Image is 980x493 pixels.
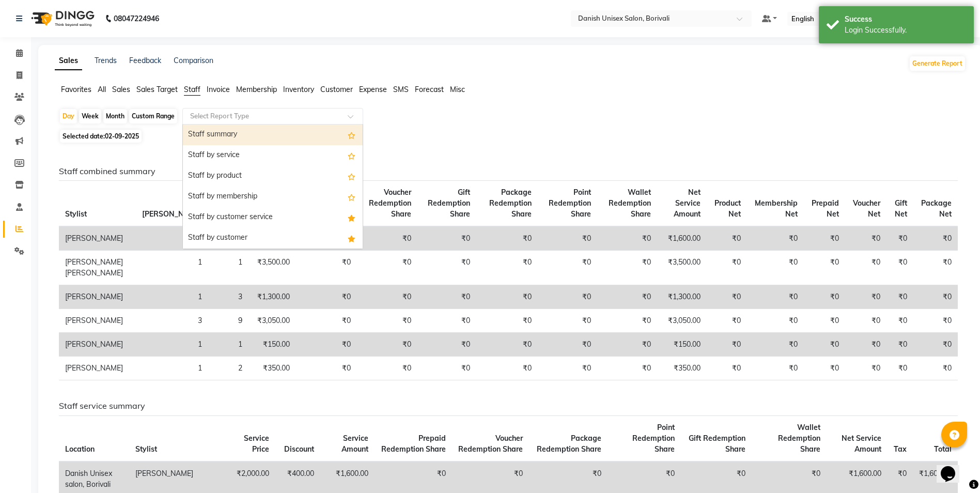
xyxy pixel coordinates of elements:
span: Invoice [207,85,230,94]
a: Sales [55,52,82,70]
span: Sales [112,85,130,94]
td: ₹0 [804,309,845,333]
span: Staff [184,85,200,94]
a: Trends [95,56,117,65]
div: Week [79,109,101,124]
span: Tax [894,444,907,454]
span: Gift Net [895,198,907,219]
td: ₹0 [886,357,913,380]
b: 08047224946 [114,4,159,33]
td: ₹0 [845,251,886,285]
td: ₹0 [845,285,886,309]
td: ₹0 [845,309,886,333]
span: Total [934,444,952,454]
td: [PERSON_NAME] [59,309,136,333]
td: ₹3,500.00 [657,251,706,285]
span: Add this report to Favorites List [348,191,355,203]
span: Net Service Amount [674,188,701,219]
div: Staff by customer service [183,207,363,228]
div: Staff summary [183,125,363,145]
span: Added to Favorites [348,232,355,244]
td: ₹0 [804,226,845,251]
td: ₹0 [296,357,357,380]
td: ₹0 [597,357,658,380]
div: Login Successfully. [845,25,966,36]
td: ₹0 [296,333,357,357]
button: Generate Report [910,56,965,71]
h6: Staff service summary [59,401,958,411]
td: ₹0 [804,333,845,357]
h6: Staff combined summary [59,166,958,176]
span: Wallet Redemption Share [778,423,820,454]
span: Membership [236,85,277,94]
div: Staff by membership [183,187,363,207]
td: ₹0 [538,333,597,357]
td: ₹0 [913,226,958,251]
td: ₹0 [357,357,418,380]
span: Added to Favorites [348,211,355,224]
td: ₹0 [747,251,804,285]
div: Day [60,109,77,124]
td: ₹0 [357,226,418,251]
td: ₹0 [476,333,537,357]
td: ₹0 [707,333,747,357]
span: Stylist [135,444,157,454]
span: Voucher Redemption Share [369,188,411,219]
td: ₹0 [417,251,476,285]
span: All [98,85,106,94]
td: ₹0 [747,333,804,357]
span: Expense [359,85,387,94]
td: ₹0 [845,357,886,380]
span: [PERSON_NAME] [142,209,202,219]
span: Sales Target [136,85,178,94]
td: 1 [136,251,208,285]
span: Prepaid Net [812,198,839,219]
td: ₹0 [357,251,418,285]
td: 3 [136,309,208,333]
td: ₹1,300.00 [248,285,296,309]
span: Net Service Amount [842,434,881,454]
td: ₹0 [707,251,747,285]
td: ₹0 [476,357,537,380]
td: ₹150.00 [657,333,706,357]
span: Add this report to Favorites List [348,170,355,182]
td: ₹0 [913,251,958,285]
iframe: chat widget [937,452,970,483]
span: Package Net [921,198,952,219]
td: ₹0 [597,251,658,285]
td: ₹0 [476,309,537,333]
td: ₹0 [747,226,804,251]
td: ₹0 [707,226,747,251]
td: ₹0 [804,357,845,380]
td: ₹0 [476,251,537,285]
td: ₹0 [417,285,476,309]
td: ₹0 [913,357,958,380]
td: [PERSON_NAME] [59,357,136,380]
td: ₹0 [804,251,845,285]
span: Package Redemption Share [537,434,601,454]
td: ₹0 [747,309,804,333]
td: ₹0 [417,309,476,333]
td: ₹0 [747,357,804,380]
td: ₹0 [886,285,913,309]
span: Point Redemption Share [632,423,675,454]
td: ₹0 [707,309,747,333]
td: ₹0 [296,251,357,285]
td: ₹0 [538,226,597,251]
div: Staff by customer [183,228,363,249]
div: Custom Range [129,109,177,124]
td: ₹3,050.00 [248,309,296,333]
td: ₹3,500.00 [248,251,296,285]
span: Product Net [714,198,741,219]
img: logo [26,4,97,33]
td: ₹0 [886,309,913,333]
span: Customer [320,85,353,94]
ng-dropdown-panel: Options list [182,124,363,249]
span: Discount [284,444,314,454]
td: ₹150.00 [248,333,296,357]
td: ₹350.00 [657,357,706,380]
td: ₹0 [538,251,597,285]
td: ₹1,600.00 [657,226,706,251]
span: Stylist [65,209,87,219]
td: [PERSON_NAME] [59,226,136,251]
